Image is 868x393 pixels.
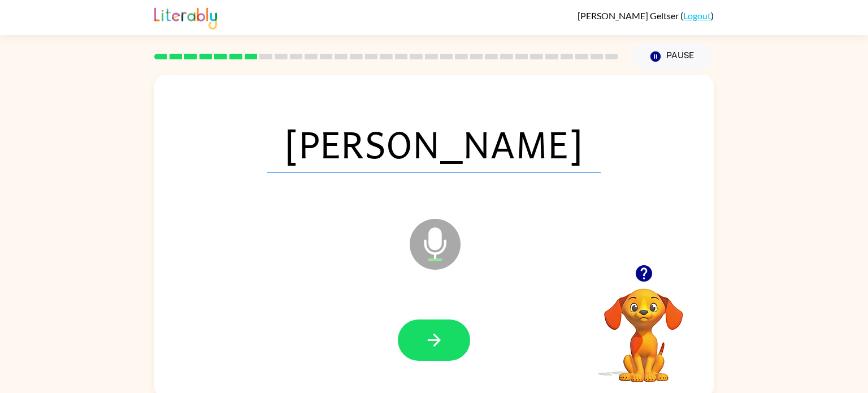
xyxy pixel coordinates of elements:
img: Literably [154,5,217,29]
span: [PERSON_NAME] [267,114,601,173]
span: [PERSON_NAME] Geltser [578,10,680,21]
video: Your browser must support playing .mp4 files to use Literably. Please try using another browser. [587,271,700,384]
div: ( ) [578,10,714,21]
a: Logout [683,10,711,21]
button: Pause [632,44,714,70]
